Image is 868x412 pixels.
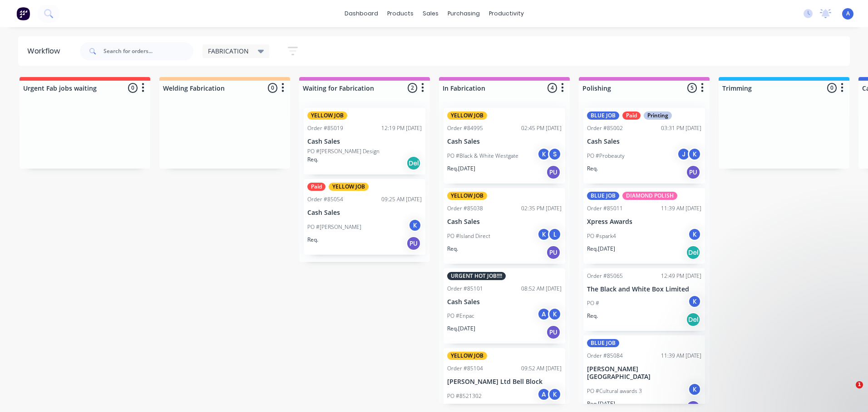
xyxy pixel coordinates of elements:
[587,124,623,132] div: Order #85002
[447,392,482,400] p: PO #8521302
[587,387,642,395] p: PO #Cultural awards 3
[583,268,705,331] div: Order #8506512:49 PM [DATE]The Black and White Box LimitedPO #KReq.Del
[587,138,701,145] p: Cash Sales
[587,339,619,347] div: BLUE JOB
[484,7,528,20] div: productivity
[583,108,705,184] div: BLUE JOBPaidPrintingOrder #8500203:31 PM [DATE]Cash SalesPO #ProbeautyJKReq.PU
[447,245,458,253] p: Req.
[447,138,562,145] p: Cash Sales
[587,152,625,160] p: PO #Probeauty
[340,7,383,20] a: dashboard
[686,312,700,327] div: Del
[444,108,565,184] div: YELLOW JOBOrder #8499502:45 PM [DATE]Cash SalesPO #Black & White WestgateKSReq.[DATE]PU
[307,147,380,155] p: PO #[PERSON_NAME] Design
[688,228,701,241] div: K
[307,124,343,132] div: Order #85019
[587,111,619,120] div: BLUE JOB
[622,111,641,120] div: Paid
[418,7,443,20] div: sales
[587,245,615,253] p: Req. [DATE]
[587,352,623,360] div: Order #85084
[447,298,562,306] p: Cash Sales
[587,218,701,226] p: Xpress Awards
[661,124,701,132] div: 03:31 PM [DATE]
[447,285,483,293] div: Order #85101
[661,352,701,360] div: 11:39 AM [DATE]
[447,124,483,132] div: Order #84995
[688,295,701,308] div: K
[307,209,422,217] p: Cash Sales
[587,299,599,307] p: PO #
[447,378,562,386] p: [PERSON_NAME] Ltd Bell Block
[521,124,562,132] div: 02:45 PM [DATE]
[537,388,551,401] div: A
[837,381,859,403] iframe: Intercom live chat
[447,312,474,320] p: PO #Enpac
[688,147,701,161] div: K
[587,365,701,381] p: [PERSON_NAME][GEOGRAPHIC_DATA]
[447,218,562,226] p: Cash Sales
[846,10,850,18] span: A
[587,272,623,280] div: Order #85065
[548,228,562,241] div: L
[587,204,623,213] div: Order #85011
[443,7,484,20] div: purchasing
[447,325,475,333] p: Req. [DATE]
[686,165,700,179] div: PU
[447,272,506,280] div: URGENT HOT JOB!!!!
[587,192,619,200] div: BLUE JOB
[307,236,318,244] p: Req.
[587,165,598,173] p: Req.
[307,183,325,191] div: Paid
[587,232,616,240] p: PO #spark4
[304,179,425,255] div: PaidYELLOW JOBOrder #8505409:25 AM [DATE]Cash SalesPO #[PERSON_NAME]KReq.PU
[548,147,562,161] div: S
[27,46,64,57] div: Workflow
[447,232,490,240] p: PO #Island Direct
[104,42,193,60] input: Search for orders...
[307,223,361,231] p: PO #[PERSON_NAME]
[447,165,475,173] p: Req. [DATE]
[447,204,483,213] div: Order #85038
[447,364,483,373] div: Order #85104
[686,245,700,260] div: Del
[537,147,551,161] div: K
[661,204,701,213] div: 11:39 AM [DATE]
[307,155,318,164] p: Req.
[548,307,562,321] div: K
[447,111,487,120] div: YELLOW JOB
[546,165,561,179] div: PU
[383,7,418,20] div: products
[688,383,701,396] div: K
[583,188,705,264] div: BLUE JOBDIAMOND POLISHOrder #8501111:39 AM [DATE]Xpress AwardsPO #spark4KReq.[DATE]Del
[521,285,562,293] div: 08:52 AM [DATE]
[381,195,422,204] div: 09:25 AM [DATE]
[856,381,863,388] span: 1
[548,388,562,401] div: K
[587,286,701,293] p: The Black and White Box Limited
[208,46,249,56] span: FABRICATION
[537,307,551,321] div: A
[587,400,615,408] p: Req. [DATE]
[304,108,425,174] div: YELLOW JOBOrder #8501912:19 PM [DATE]Cash SalesPO #[PERSON_NAME] DesignReq.Del
[521,204,562,213] div: 02:35 PM [DATE]
[677,147,690,161] div: J
[307,138,422,145] p: Cash Sales
[444,188,565,264] div: YELLOW JOBOrder #8503802:35 PM [DATE]Cash SalesPO #Island DirectKLReq.PU
[307,111,347,120] div: YELLOW JOB
[521,364,562,373] div: 09:52 AM [DATE]
[307,195,343,204] div: Order #85054
[447,152,518,160] p: PO #Black & White Westgate
[381,124,422,132] div: 12:19 PM [DATE]
[408,218,422,232] div: K
[16,7,30,20] img: Factory
[406,156,421,170] div: Del
[329,183,369,191] div: YELLOW JOB
[406,236,421,251] div: PU
[622,192,677,200] div: DIAMOND POLISH
[444,268,565,344] div: URGENT HOT JOB!!!!Order #8510108:52 AM [DATE]Cash SalesPO #EnpacAKReq.[DATE]PU
[447,352,487,360] div: YELLOW JOB
[661,272,701,280] div: 12:49 PM [DATE]
[546,325,561,339] div: PU
[447,192,487,200] div: YELLOW JOB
